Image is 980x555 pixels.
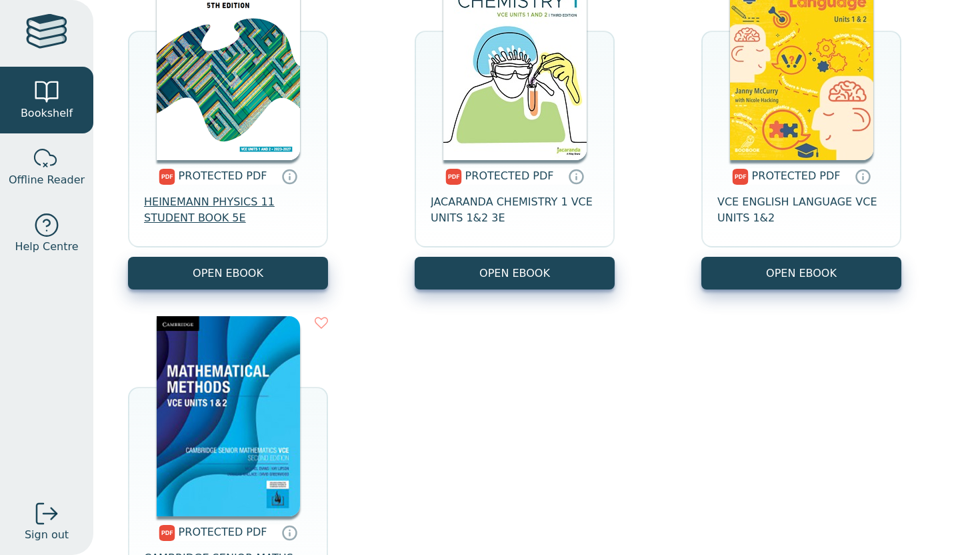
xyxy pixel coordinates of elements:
[701,257,901,290] a: OPEN EBOOK
[159,525,175,541] img: pdf.svg
[179,169,267,182] span: PROTECTED PDF
[855,168,871,184] a: Protected PDFs cannot be printed, copied or shared. They can be accessed online through Education...
[159,169,175,185] img: pdf.svg
[717,194,885,226] span: VCE ENGLISH LANGUAGE VCE UNITS 1&2
[732,169,749,185] img: pdf.svg
[21,105,73,121] span: Bookshelf
[281,524,297,540] a: Protected PDFs cannot be printed, copied or shared. They can be accessed online through Education...
[9,172,85,188] span: Offline Reader
[144,194,312,226] span: HEINEMANN PHYSICS 11 STUDENT BOOK 5E
[281,168,297,184] a: Protected PDFs cannot be printed, copied or shared. They can be accessed online through Education...
[445,169,462,185] img: pdf.svg
[157,316,300,516] img: 6291a885-a9a2-4028-9f48-02f160d570f0.jpg
[179,526,267,538] span: PROTECTED PDF
[568,168,584,184] a: Protected PDFs cannot be printed, copied or shared. They can be accessed online through Education...
[25,527,69,543] span: Sign out
[752,169,841,182] span: PROTECTED PDF
[431,194,599,226] span: JACARANDA CHEMISTRY 1 VCE UNITS 1&2 3E
[128,257,328,290] a: OPEN EBOOK
[415,257,615,290] a: OPEN EBOOK
[465,169,554,182] span: PROTECTED PDF
[15,239,78,255] span: Help Centre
